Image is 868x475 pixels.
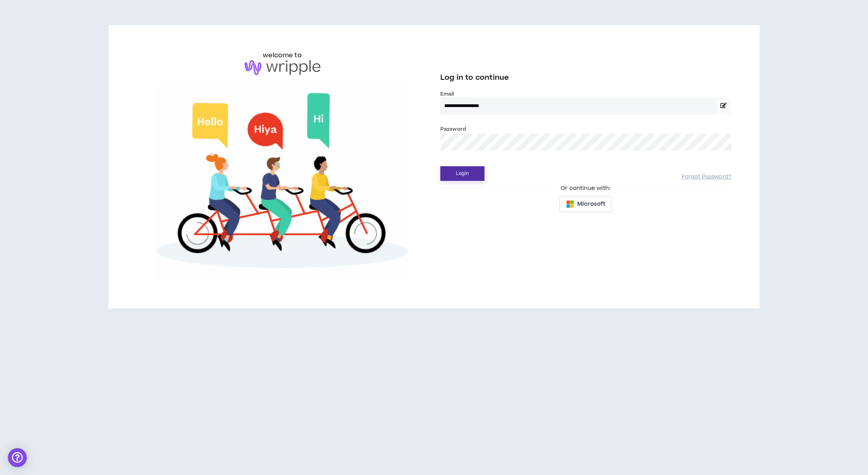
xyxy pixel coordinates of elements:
span: Microsoft [577,200,605,208]
a: Forgot Password? [682,173,731,181]
span: Log in to continue [440,73,509,83]
label: Password [440,126,466,133]
button: Microsoft [559,196,612,212]
button: Login [440,166,485,181]
h6: welcome to [263,51,302,60]
img: Welcome to Wripple [137,83,428,283]
label: Email [440,90,731,98]
span: Or continue with: [555,184,616,193]
div: Open Intercom Messenger [8,448,27,467]
img: logo-brand.png [245,60,320,75]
